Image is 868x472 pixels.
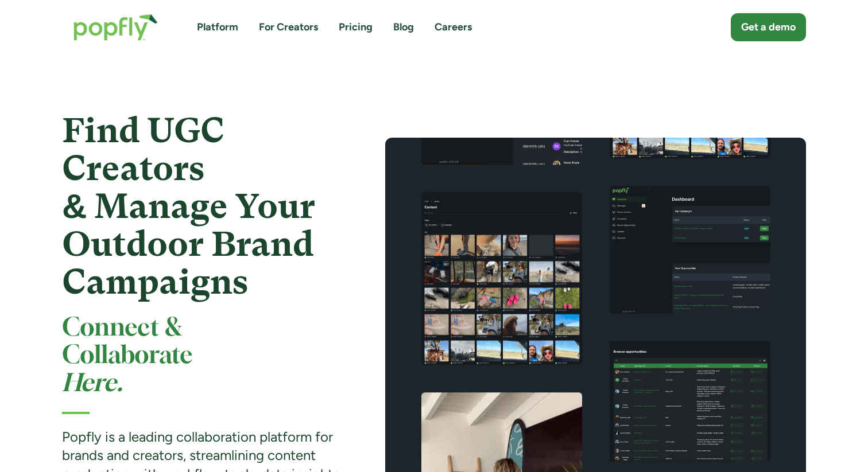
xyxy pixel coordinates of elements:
[62,111,315,302] strong: Find UGC Creators & Manage Your Outdoor Brand Campaigns
[259,20,318,34] a: For Creators
[741,20,796,34] div: Get a demo
[62,315,344,398] h2: Connect & Collaborate
[339,20,373,34] a: Pricing
[62,372,123,396] em: Here.
[62,2,169,52] a: home
[393,20,414,34] a: Blog
[435,20,472,34] a: Careers
[731,13,806,41] a: Get a demo
[197,20,238,34] a: Platform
